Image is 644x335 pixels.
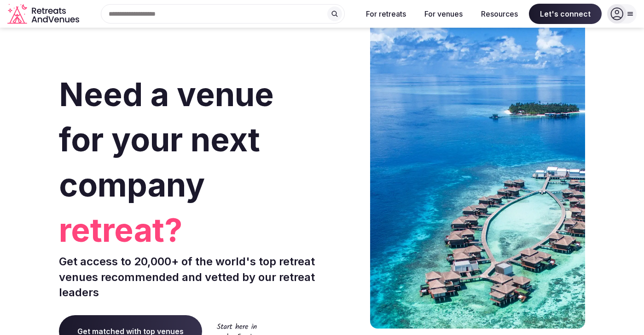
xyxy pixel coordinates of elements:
button: For retreats [359,4,413,24]
a: Visit the homepage [7,4,81,24]
button: For venues [417,4,470,24]
span: retreat? [59,208,319,253]
span: Need a venue for your next company [59,75,274,204]
button: Resources [474,4,525,24]
svg: Retreats and Venues company logo [7,4,81,24]
span: Let's connect [529,4,602,24]
p: Get access to 20,000+ of the world's top retreat venues recommended and vetted by our retreat lea... [59,254,319,300]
